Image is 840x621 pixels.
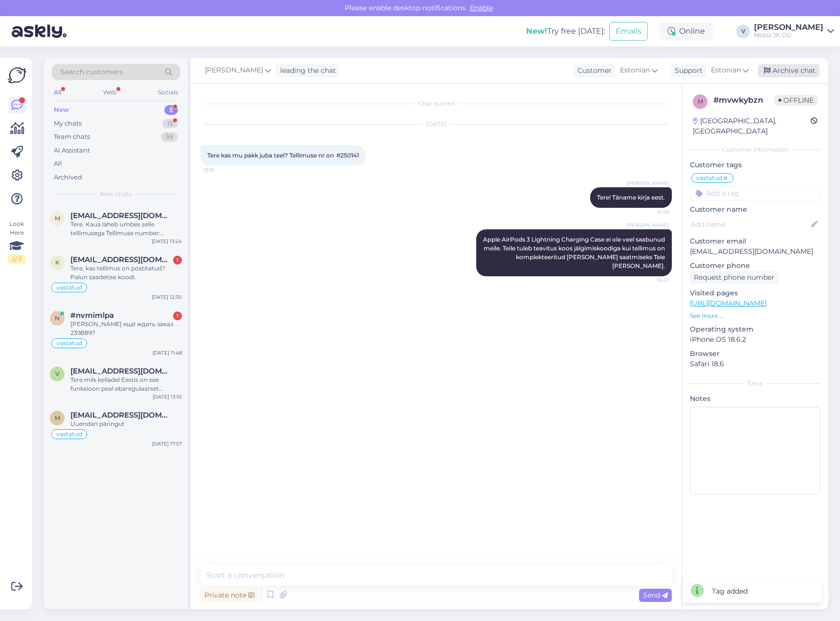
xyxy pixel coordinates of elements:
div: [DATE] 13:10 [153,393,182,400]
span: Tere! Täname kirja eest. [597,194,665,201]
div: Try free [DATE]: [526,25,605,37]
div: Request phone number [690,271,778,284]
span: Estonian [711,65,741,76]
input: Add a tag [690,186,820,200]
div: 59 [161,132,178,142]
img: Askly Logo [8,66,26,85]
div: Tere. Kaua läheb umbes selle tellimusega Tellimuse number: #250217 [70,220,182,238]
span: m [55,414,60,421]
p: Customer phone [690,261,820,271]
p: Customer tags [690,160,820,170]
span: [PERSON_NAME] [205,65,263,76]
div: Support [671,66,703,76]
div: leading the chat [276,66,336,76]
button: Emails [609,22,648,41]
span: Offline [774,95,818,106]
span: n [55,314,60,322]
div: Socials [156,86,180,99]
div: My chats [54,119,82,129]
span: Tere kas mu pakk juba teel? Tellimuse nr on #250141 [207,152,359,159]
span: 15:46 [632,208,669,216]
div: [DATE] 17:57 [152,440,182,447]
span: 15:18 [203,166,240,174]
div: All [54,159,62,169]
span: massa56@gmail.com [70,411,172,420]
div: Mobix JK OÜ [754,31,823,39]
div: All [52,86,63,99]
span: k [55,259,60,266]
div: New [54,105,69,115]
p: Safari 18.6 [690,359,820,369]
input: Add name [690,219,809,230]
a: [PERSON_NAME]Mobix JK OÜ [754,23,834,39]
span: [PERSON_NAME] [627,179,669,187]
div: Archive chat [758,64,819,77]
div: Online [660,22,713,40]
span: #nvmimlpa [70,311,114,320]
p: [EMAIL_ADDRESS][DOMAIN_NAME] [690,246,820,257]
div: Tag added [712,586,748,597]
a: [URL][DOMAIN_NAME] [690,299,767,308]
p: See more ... [690,311,820,320]
div: Extra [690,379,820,388]
p: iPhone OS 18.6.2 [690,334,820,345]
span: Search customers [61,67,123,77]
div: [DATE] 12:30 [152,293,182,301]
p: Visited pages [690,288,820,298]
div: 2 / 3 [8,255,25,264]
div: [PERSON_NAME] ещё ждать заказ 239889? [70,320,182,337]
p: Operating system [690,324,820,334]
span: Apple AirPods 3 Lightning Charging Case ei ole veel saabunud meile. Teile tuleb teavitus koos jäl... [483,236,666,269]
span: m2rt18@hot.ee [70,211,172,220]
p: Customer name [690,204,820,215]
span: kairi.rebane1@gmail.com [70,255,172,264]
span: vastatud [696,175,722,181]
span: v [55,370,59,377]
p: Notes [690,394,820,404]
span: [PERSON_NAME] [627,222,669,229]
div: [GEOGRAPHIC_DATA], [GEOGRAPHIC_DATA] [693,116,811,136]
div: Private note [200,589,258,602]
div: [PERSON_NAME] [754,23,823,31]
div: Archived [54,173,82,182]
div: Team chats [54,132,90,142]
div: 1 [173,256,182,265]
p: Browser [690,349,820,359]
span: Estonian [620,65,650,76]
div: Tere, kas tellimus on postitatud? Palun saadetise koodi. [70,264,182,282]
div: Customer information [690,145,820,154]
div: 15 [162,119,178,129]
div: AI Assistant [54,146,90,155]
div: Uuendan päringut [70,420,182,428]
div: 5 [164,105,178,115]
span: m [698,98,703,105]
div: [DATE] 11:48 [153,349,182,356]
div: V [736,24,750,38]
span: New chats [100,190,132,199]
div: [DATE] [200,120,672,129]
span: valdek.veod@gmail.com [70,367,172,376]
div: Customer [574,66,612,76]
span: m [55,215,60,222]
div: # mvwkybzn [713,94,774,106]
div: Tere.mils kelladel Eestis on see funksioon peal ebaregulaarset südamerütmi, mis võib viidata näit... [70,376,182,393]
b: New! [526,26,547,36]
span: Enable [467,3,496,12]
span: vastatud [56,431,82,437]
div: Web [101,86,118,99]
div: 1 [173,311,182,320]
div: [DATE] 13:24 [152,238,182,245]
p: Customer email [690,236,820,246]
span: 15:47 [632,277,669,284]
div: Chat started [200,99,672,108]
div: Look Here [8,220,25,264]
span: vastatud [56,340,82,346]
span: Send [643,591,668,599]
span: vastatud [56,285,82,290]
